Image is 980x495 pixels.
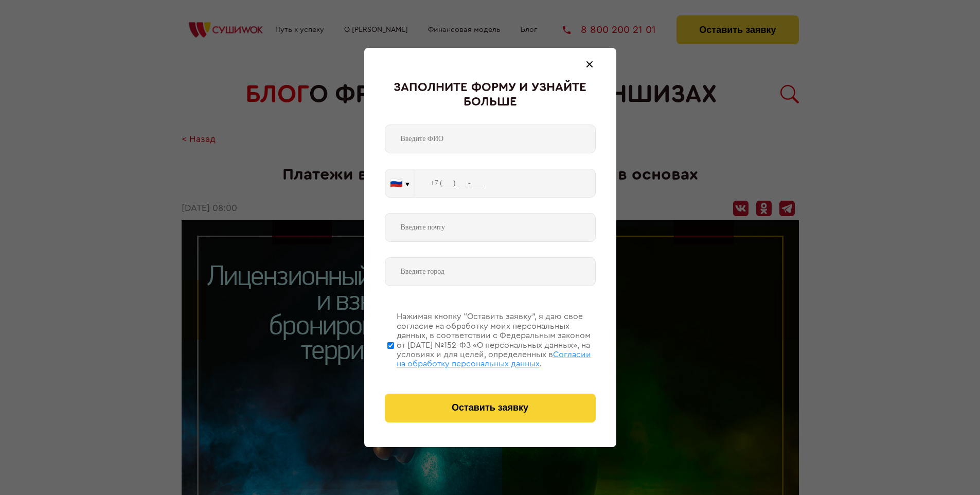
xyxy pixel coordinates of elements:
button: Оставить заявку [385,394,596,422]
span: Согласии на обработку персональных данных [397,350,591,368]
div: Заполните форму и узнайте больше [385,81,596,109]
button: 🇷🇺 [385,169,415,197]
input: +7 (___) ___-____ [415,169,596,198]
div: Нажимая кнопку “Оставить заявку”, я даю свое согласие на обработку моих персональных данных, в со... [397,312,596,368]
input: Введите почту [385,213,596,242]
input: Введите город [385,257,596,286]
input: Введите ФИО [385,125,596,153]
